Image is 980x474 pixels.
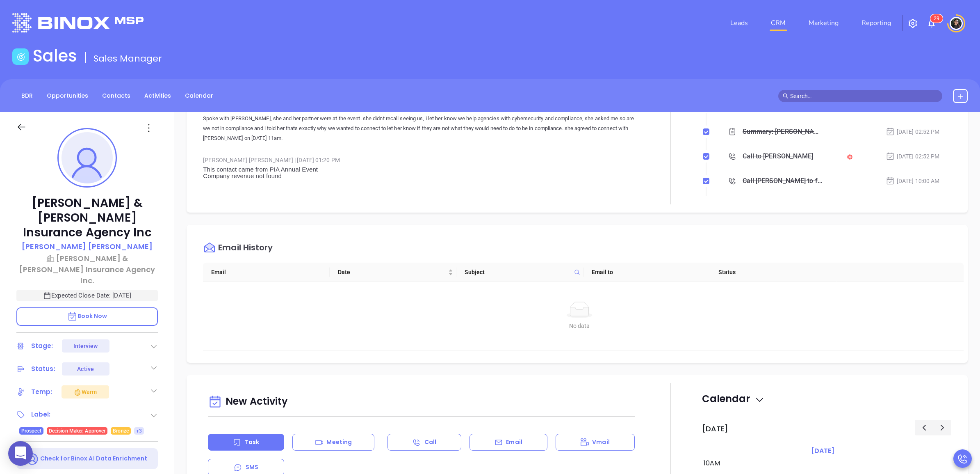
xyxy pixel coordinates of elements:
[743,126,822,138] div: Summary: [PERSON_NAME] from Motiva called [PERSON_NAME] at "Former Insurance Agency, [PERSON_NAME...
[31,340,53,352] div: Stage:
[21,426,41,435] span: Prospect
[62,132,113,183] img: profile-user
[950,17,963,30] img: user
[592,438,610,447] p: Vmail
[73,339,98,353] div: Interview
[16,253,158,286] a: [PERSON_NAME] & [PERSON_NAME] Insurance Agency Inc.
[886,127,940,136] div: [DATE] 02:52 PM
[702,458,722,468] div: 10am
[930,14,943,23] sup: 29
[858,15,894,31] a: Reporting
[338,268,447,277] span: Date
[22,241,153,253] a: [PERSON_NAME] [PERSON_NAME]
[42,89,93,103] a: Opportunities
[465,268,570,277] span: Subject
[31,386,52,398] div: Temp:
[424,438,436,447] p: Call
[937,16,939,21] span: 9
[886,176,940,185] div: [DATE] 10:00 AM
[330,263,456,282] th: Date
[583,263,710,282] th: Email to
[326,438,352,447] p: Meeting
[203,114,639,143] p: Spoke with [PERSON_NAME], she and her partner were at the event. she didnt recall seeing us, i le...
[139,89,176,103] a: Activities
[246,463,258,472] p: SMS
[97,89,135,103] a: Contacts
[886,152,940,161] div: [DATE] 02:52 PM
[908,18,918,28] img: iconSetting
[805,15,842,31] a: Marketing
[783,93,789,99] span: search
[33,46,77,66] h1: Sales
[16,196,158,240] p: [PERSON_NAME] & [PERSON_NAME] Insurance Agency Inc
[113,426,129,435] span: Bronze
[93,52,162,65] span: Sales Manager
[768,15,789,31] a: CRM
[790,92,938,101] input: Search…
[67,312,107,320] span: Book Now
[203,263,330,282] th: Email
[213,321,946,330] div: No data
[16,89,38,103] a: BDR
[294,157,296,163] span: |
[743,175,822,187] div: Call [PERSON_NAME] to follow up
[218,243,273,254] div: Email History
[49,426,105,435] span: Decision Maker, Approver
[245,438,259,447] p: Task
[203,154,639,166] div: [PERSON_NAME] [PERSON_NAME] [DATE] 01:20 PM
[809,445,836,457] a: [DATE]
[203,166,639,173] p: This contact came from PIA Annual Event
[927,18,937,28] img: iconNotification
[40,454,147,463] p: Check for Binox AI Data Enrichment
[506,438,522,447] p: Email
[915,420,933,435] button: Previous day
[73,387,97,397] div: Warm
[136,426,142,435] span: +3
[16,290,158,301] p: Expected Close Date: [DATE]
[203,173,639,179] p: Company revenue not found
[934,16,937,21] span: 2
[12,13,144,32] img: logo
[743,150,813,163] div: Call to [PERSON_NAME]
[702,392,765,405] span: Calendar
[702,424,728,433] h2: [DATE]
[208,392,634,412] div: New Activity
[77,362,94,376] div: Active
[933,420,951,435] button: Next day
[180,89,218,103] a: Calendar
[727,15,751,31] a: Leads
[31,363,55,375] div: Status:
[710,263,837,282] th: Status
[22,241,153,252] p: [PERSON_NAME] [PERSON_NAME]
[31,408,51,421] div: Label:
